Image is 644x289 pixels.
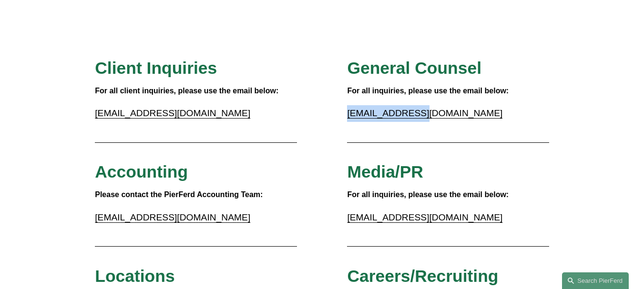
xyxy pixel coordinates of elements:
span: Media/PR [347,162,423,181]
span: Locations [95,267,174,286]
strong: For all inquiries, please use the email below: [347,190,509,199]
span: General Counsel [347,59,481,78]
a: Search this site [562,272,629,289]
span: Accounting [95,162,188,181]
span: Client Inquiries [95,59,217,78]
strong: For all inquiries, please use the email below: [347,87,509,95]
a: [EMAIL_ADDRESS][DOMAIN_NAME] [95,108,250,118]
a: [EMAIL_ADDRESS][DOMAIN_NAME] [95,212,250,222]
span: Careers/Recruiting [347,267,498,286]
strong: Please contact the PierFerd Accounting Team: [95,190,263,199]
a: [EMAIL_ADDRESS][DOMAIN_NAME] [347,108,502,118]
strong: For all client inquiries, please use the email below: [95,87,278,95]
a: [EMAIL_ADDRESS][DOMAIN_NAME] [347,212,502,222]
